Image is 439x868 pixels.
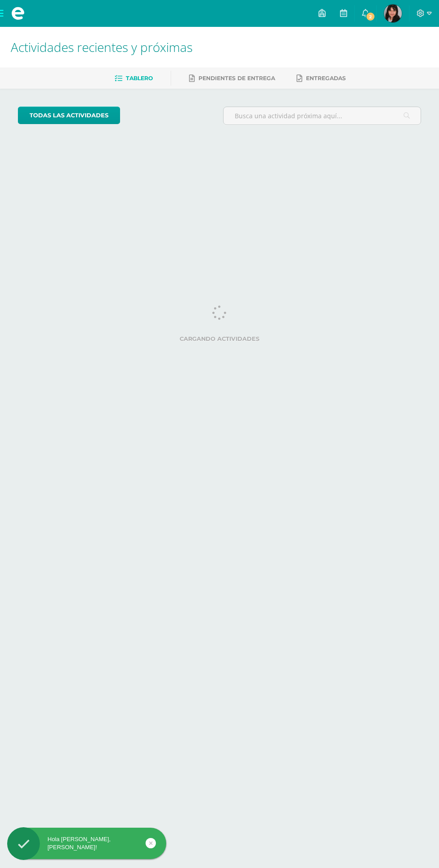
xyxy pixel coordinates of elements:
span: Pendientes de entrega [198,75,275,82]
a: Pendientes de entrega [189,71,275,86]
img: 3c2c4356b1b5b9a5dd6a6853eb8331e8.png [384,4,402,22]
span: Actividades recientes y próximas [11,39,193,56]
span: Tablero [126,75,153,82]
a: Entregadas [297,71,346,86]
span: Entregadas [306,75,346,82]
div: Hola [PERSON_NAME], [PERSON_NAME]! [7,835,166,851]
span: 2 [366,12,375,21]
label: Cargando actividades [18,335,421,342]
a: Tablero [115,71,153,86]
a: todas las Actividades [18,107,120,124]
input: Busca una actividad próxima aquí... [224,107,421,125]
